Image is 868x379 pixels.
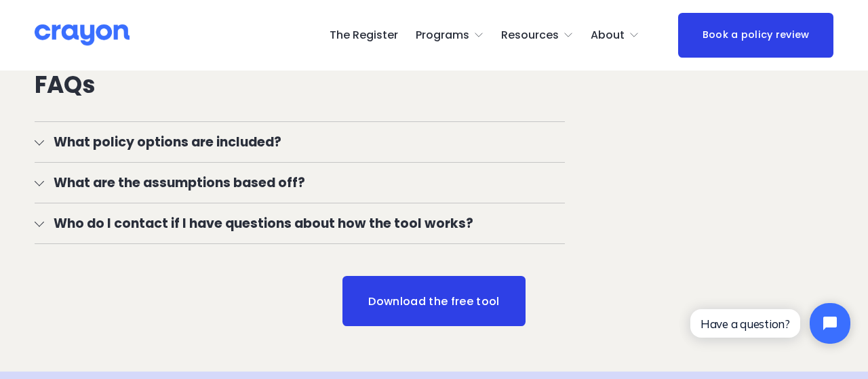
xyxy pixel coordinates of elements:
a: Book a policy review [678,13,833,57]
button: What are the assumptions based off? [35,163,564,203]
span: Resources [501,26,559,45]
a: folder dropdown [591,24,639,46]
a: The Register [330,24,398,46]
span: Programs [416,26,469,45]
iframe: Tidio Chat [679,292,862,355]
span: FAQs [35,68,96,101]
span: What policy options are included? [44,132,564,152]
a: folder dropdown [501,24,574,46]
img: Crayon [35,23,130,47]
span: About [591,26,625,45]
button: Who do I contact if I have questions about how the tool works? [35,203,564,243]
span: Who do I contact if I have questions about how the tool works? [44,214,564,233]
a: folder dropdown [416,24,484,46]
button: What policy options are included? [35,122,564,162]
a: Download the free tool [342,276,526,326]
span: What are the assumptions based off? [44,173,564,193]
